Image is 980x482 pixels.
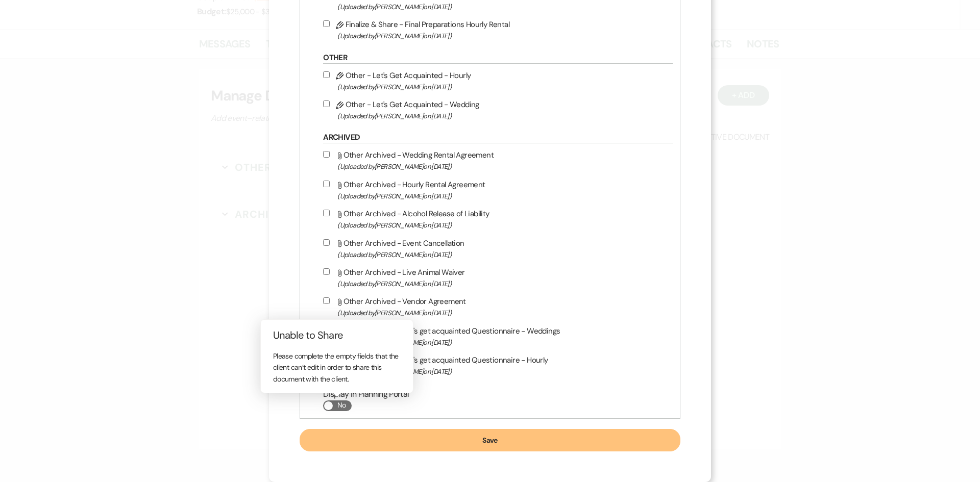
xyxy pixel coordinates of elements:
[323,69,668,93] label: Other - Let's Get Acquainted - Hourly
[323,148,668,172] label: Other Archived - Wedding Rental Agreement
[323,295,668,319] label: Other Archived - Vendor Agreement
[337,249,668,261] span: (Uploaded by [PERSON_NAME] on [DATE] )
[323,18,668,42] label: Finalize & Share - Final Preparations Hourly Rental
[323,53,673,64] h6: Other
[323,210,330,216] input: Other Archived - Alcohol Release of Liability(Uploaded by[PERSON_NAME]on [DATE])
[323,266,668,290] label: Other Archived - Live Animal Waiver
[273,328,401,342] h5: Unable to Share
[323,132,673,143] h6: Archived
[337,366,668,377] span: (Uploaded by [PERSON_NAME] on [DATE] )
[323,20,330,27] input: Finalize & Share - Final Preparations Hourly Rental(Uploaded by[PERSON_NAME]on [DATE])
[323,71,330,78] input: Other - Let's Get Acquainted - Hourly(Uploaded by[PERSON_NAME]on [DATE])
[337,219,668,231] span: (Uploaded by [PERSON_NAME] on [DATE] )
[337,81,668,93] span: (Uploaded by [PERSON_NAME] on [DATE] )
[323,100,330,107] input: Other - Let's Get Acquainted - Wedding(Uploaded by[PERSON_NAME]on [DATE])
[323,151,330,158] input: Other Archived - Wedding Rental Agreement(Uploaded by[PERSON_NAME]on [DATE])
[337,110,668,122] span: (Uploaded by [PERSON_NAME] on [DATE] )
[337,161,668,172] span: (Uploaded by [PERSON_NAME] on [DATE] )
[337,278,668,290] span: (Uploaded by [PERSON_NAME] on [DATE] )
[323,324,668,348] label: Other Archived - Let's get acquainted Questionnaire - Weddings
[337,307,668,319] span: (Uploaded by [PERSON_NAME] on [DATE] )
[323,98,668,122] label: Other - Let's Get Acquainted - Wedding
[323,353,668,377] label: Other Archived - Let's get acquainted Questionnaire - Hourly
[337,30,668,42] span: (Uploaded by [PERSON_NAME] on [DATE] )
[323,207,668,231] label: Other Archived - Alcohol Release of Liability
[300,429,680,451] button: Save
[323,237,668,261] label: Other Archived - Event Cancellation
[337,1,668,13] span: (Uploaded by [PERSON_NAME] on [DATE] )
[273,350,401,385] p: Please complete the empty fields that the client can’t edit in order to share this document with ...
[323,297,330,304] input: Other Archived - Vendor Agreement(Uploaded by[PERSON_NAME]on [DATE])
[323,239,330,246] input: Other Archived - Event Cancellation(Uploaded by[PERSON_NAME]on [DATE])
[337,190,668,202] span: (Uploaded by [PERSON_NAME] on [DATE] )
[323,178,668,202] label: Other Archived - Hourly Rental Agreement
[323,268,330,275] input: Other Archived - Live Animal Waiver(Uploaded by[PERSON_NAME]on [DATE])
[323,181,330,187] input: Other Archived - Hourly Rental Agreement(Uploaded by[PERSON_NAME]on [DATE])
[337,337,668,348] span: (Uploaded by [PERSON_NAME] on [DATE] )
